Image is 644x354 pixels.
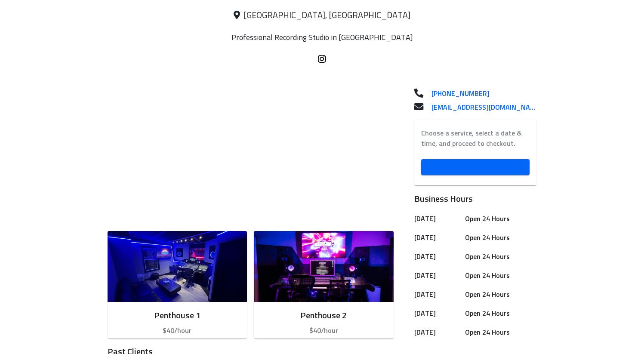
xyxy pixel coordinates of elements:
[465,251,533,263] h6: Open 24 Hours
[465,326,533,339] h6: Open 24 Hours
[108,231,247,339] button: Penthouse 1$40/hour
[108,231,247,302] img: Room image
[414,251,462,263] h6: [DATE]
[414,232,462,244] h6: [DATE]
[254,231,394,302] img: Room image
[465,270,533,282] h6: Open 24 Hours
[414,192,537,206] h6: Business Hours
[465,308,533,320] h6: Open 24 Hours
[261,326,387,336] p: $40/hour
[465,213,533,225] h6: Open 24 Hours
[261,309,387,323] h6: Penthouse 2
[414,308,462,320] h6: [DATE]
[465,289,533,301] h6: Open 24 Hours
[425,102,537,113] a: [EMAIL_ADDRESS][DOMAIN_NAME]
[114,309,240,323] h6: Penthouse 1
[414,289,462,301] h6: [DATE]
[254,231,394,339] button: Penthouse 2$40/hour
[108,10,537,21] p: [GEOGRAPHIC_DATA], [GEOGRAPHIC_DATA]
[428,162,523,172] span: Book Now
[414,213,462,225] h6: [DATE]
[414,326,462,339] h6: [DATE]
[465,232,533,244] h6: Open 24 Hours
[414,270,462,282] h6: [DATE]
[421,159,530,175] a: Book Now
[215,33,429,43] p: Professional Recording Studio in [GEOGRAPHIC_DATA]
[421,128,530,149] label: Choose a service, select a date & time, and proceed to checkout.
[114,326,240,336] p: $40/hour
[425,89,537,99] a: [PHONE_NUMBER]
